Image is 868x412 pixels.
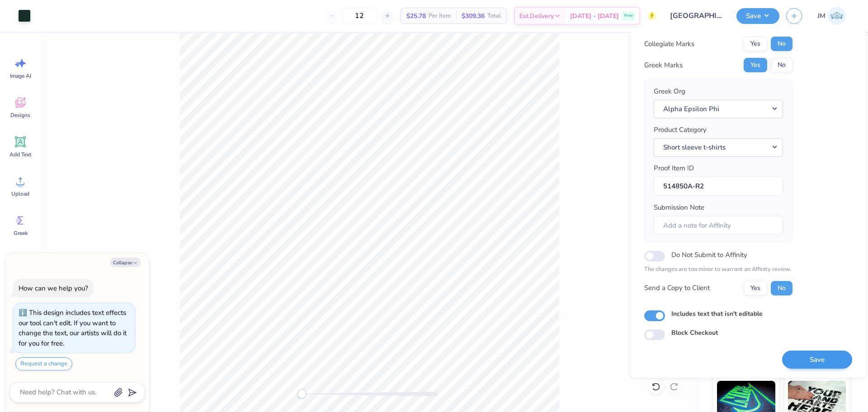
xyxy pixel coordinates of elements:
[671,328,718,337] label: Block Checkout
[654,100,783,118] button: Alpha Epsilon Phi
[654,202,704,213] label: Submission Note
[654,125,707,135] label: Product Category
[654,138,783,157] button: Short sleeve t-shirts
[782,351,852,369] button: Save
[11,190,29,197] span: Upload
[644,39,694,49] div: Collegiate Marks
[744,281,767,295] button: Yes
[297,389,307,398] div: Accessibility label
[771,281,793,295] button: No
[654,86,685,97] label: Greek Org
[654,216,783,235] input: Add a note for Affinity
[19,284,88,293] div: How can we help you?
[624,13,633,19] span: Free
[644,60,683,70] div: Greek Marks
[817,11,826,21] span: JM
[15,357,72,370] button: Request a change
[744,58,767,72] button: Yes
[14,229,28,237] span: Greek
[462,11,485,21] span: $309.36
[487,11,501,21] span: Total
[406,11,426,21] span: $25.78
[828,7,846,25] img: John Michael Binayas
[10,112,30,119] span: Designs
[771,37,793,51] button: No
[19,308,127,348] div: This design includes text effects our tool can't edit. If you want to change the text, our artist...
[644,265,793,274] p: The changes are too minor to warrant an Affinity review.
[644,283,710,293] div: Send a Copy to Client
[10,72,31,80] span: Image AI
[771,58,793,72] button: No
[519,11,554,21] span: Est. Delivery
[744,37,767,51] button: Yes
[736,8,779,24] button: Save
[671,309,763,318] label: Includes text that isn't editable
[9,151,31,158] span: Add Text
[663,7,730,25] input: Untitled Design
[813,7,850,25] a: JM
[654,163,694,173] label: Proof Item ID
[429,11,451,21] span: Per Item
[570,11,619,21] span: [DATE] - [DATE]
[342,8,377,24] input: – –
[110,257,141,267] button: Collapse
[671,249,747,261] label: Do Not Submit to Affinity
